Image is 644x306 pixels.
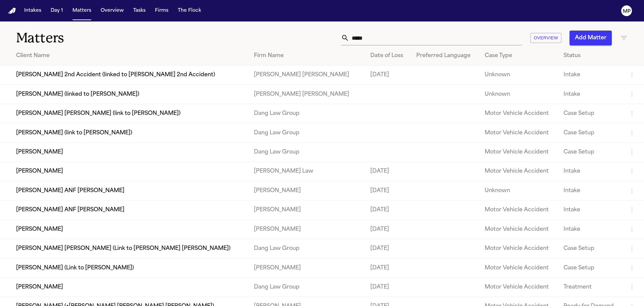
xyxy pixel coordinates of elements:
td: Intake [558,220,623,239]
button: Overview [98,5,126,17]
td: Dang Law Group [249,239,365,258]
td: Motor Vehicle Accident [479,123,558,142]
button: Intakes [21,5,44,17]
td: [PERSON_NAME] [PERSON_NAME] [249,65,365,85]
div: Firm Name [254,52,360,60]
td: Unknown [479,85,558,104]
td: Intake [558,181,623,200]
button: Day 1 [48,5,66,17]
td: Motor Vehicle Accident [479,142,558,162]
td: [DATE] [365,258,411,277]
div: Client Name [16,52,243,60]
button: Matters [70,5,94,17]
td: Case Setup [558,123,623,142]
td: [DATE] [365,220,411,239]
td: [DATE] [365,277,411,297]
td: [PERSON_NAME] [249,220,365,239]
td: [DATE] [365,239,411,258]
td: Dang Law Group [249,123,365,142]
button: Tasks [130,5,148,17]
td: Case Setup [558,142,623,162]
td: Dang Law Group [249,277,365,297]
td: [PERSON_NAME] Law [249,162,365,181]
div: Date of Loss [370,52,406,60]
td: Intake [558,65,623,85]
td: Motor Vehicle Accident [479,239,558,258]
td: [DATE] [365,201,411,220]
td: Intake [558,85,623,104]
button: Firms [152,5,171,17]
td: [DATE] [365,162,411,181]
img: Finch Logo [8,8,16,14]
td: [PERSON_NAME] [249,181,365,200]
td: Intake [558,162,623,181]
td: Treatment [558,277,623,297]
td: Intake [558,201,623,220]
button: Overview [530,33,561,43]
div: Case Type [485,52,553,60]
td: Case Setup [558,239,623,258]
h1: Matters [16,30,194,46]
td: Motor Vehicle Accident [479,258,558,277]
button: Add Matter [570,31,612,45]
td: Motor Vehicle Accident [479,162,558,181]
td: [DATE] [365,181,411,200]
td: Unknown [479,65,558,85]
td: [PERSON_NAME] [249,258,365,277]
div: Status [563,52,617,60]
td: Motor Vehicle Accident [479,277,558,297]
td: [PERSON_NAME] [PERSON_NAME] [249,85,365,104]
td: Case Setup [558,258,623,277]
td: Dang Law Group [249,104,365,123]
td: [DATE] [365,65,411,85]
td: [PERSON_NAME] [249,201,365,220]
td: Case Setup [558,104,623,123]
td: Motor Vehicle Accident [479,201,558,220]
a: Home [8,8,16,14]
button: The Flock [175,5,204,17]
td: Motor Vehicle Accident [479,104,558,123]
td: Unknown [479,181,558,200]
td: Motor Vehicle Accident [479,220,558,239]
td: Dang Law Group [249,142,365,162]
div: Preferred Language [416,52,474,60]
